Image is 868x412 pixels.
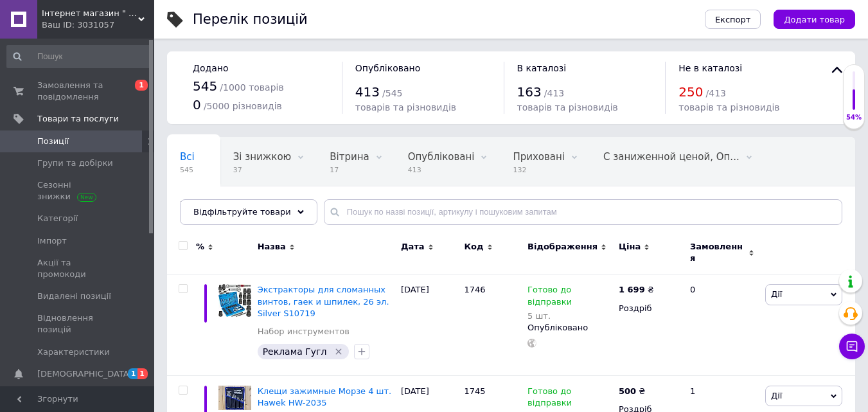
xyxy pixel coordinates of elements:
[330,165,369,175] span: 17
[355,102,456,112] span: товарів та різновидів
[619,241,641,253] span: Ціна
[37,291,111,302] span: Видалені позиції
[690,241,745,264] span: Замовлення
[355,84,380,100] span: 413
[37,257,119,280] span: Акції та промокоди
[37,213,78,224] span: Категорії
[193,13,308,26] div: Перелік позицій
[590,138,765,186] div: С заниженной ценой, Опубликованные
[42,8,138,19] span: Інтернет магазин " Korvet "
[37,136,69,147] span: Позиції
[37,368,132,380] span: [DEMOGRAPHIC_DATA]
[517,102,618,112] span: товарів та різновидів
[180,151,195,163] span: Всі
[784,15,845,24] span: Додати товар
[706,88,726,98] span: / 413
[705,10,761,29] button: Експорт
[619,284,654,296] div: ₴
[398,274,461,376] div: [DATE]
[355,63,421,73] span: Опубліковано
[193,207,291,217] span: Відфільтруйте товари
[408,151,475,163] span: Опубліковані
[771,289,782,299] span: Дії
[678,102,779,112] span: товарів та різновидів
[37,113,119,125] span: Товари та послуги
[220,82,283,93] span: / 1000 товарів
[37,80,119,103] span: Замовлення та повідомлення
[193,78,217,94] span: 545
[527,285,572,310] span: Готово до відправки
[137,368,148,379] span: 1
[527,311,612,321] div: 5 шт.
[233,151,291,163] span: Зі знижкою
[193,97,201,112] span: 0
[544,88,564,98] span: / 413
[619,386,645,397] div: ₴
[37,346,110,358] span: Характеристики
[715,15,751,24] span: Експорт
[527,386,572,411] span: Готово до відправки
[196,241,204,253] span: %
[603,151,740,163] span: С заниженной ценой, Оп...
[128,368,138,379] span: 1
[233,165,291,175] span: 37
[6,45,152,68] input: Пошук
[513,151,565,163] span: Приховані
[464,386,485,396] span: 1745
[204,101,282,111] span: / 5000 різновидів
[517,84,542,100] span: 163
[37,235,67,247] span: Імпорт
[258,386,392,408] a: Клещи зажимные Морзе 4 шт. Hawek HW-2035
[619,386,636,396] b: 500
[258,241,286,253] span: Назва
[408,165,475,175] span: 413
[527,322,612,334] div: Опубліковано
[330,151,369,163] span: Вітрина
[771,391,782,400] span: Дії
[180,200,261,211] span: Коренева група
[401,241,425,253] span: Дата
[517,63,567,73] span: В каталозі
[333,346,344,357] svg: Видалити мітку
[218,284,251,317] img: Экстракторы для сломанных винтов, гаек и шпилек, 26 эл. Silver S10719
[464,241,483,253] span: Код
[324,199,842,225] input: Пошук по назві позиції, артикулу і пошуковим запитам
[513,165,565,175] span: 132
[527,241,598,253] span: Відображення
[682,274,762,376] div: 0
[135,80,148,91] span: 1
[464,285,485,294] span: 1746
[180,165,195,175] span: 545
[382,88,402,98] span: / 545
[258,285,389,318] a: Экстракторы для сломанных винтов, гаек и шпилек, 26 эл. Silver S10719
[42,19,154,31] div: Ваш ID: 3031057
[263,346,327,357] span: Реклама Гугл
[37,179,119,202] span: Сезонні знижки
[258,326,350,337] a: Набор инструментов
[839,334,865,359] button: Чат з покупцем
[218,386,251,410] img: Клещи зажимные Морзе 4 шт. Hawek HW-2035
[844,113,864,122] div: 54%
[619,285,645,294] b: 1 699
[37,312,119,336] span: Відновлення позицій
[37,157,113,169] span: Групи та добірки
[619,303,679,314] div: Роздріб
[678,63,742,73] span: Не в каталозі
[193,63,228,73] span: Додано
[678,84,703,100] span: 250
[774,10,855,29] button: Додати товар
